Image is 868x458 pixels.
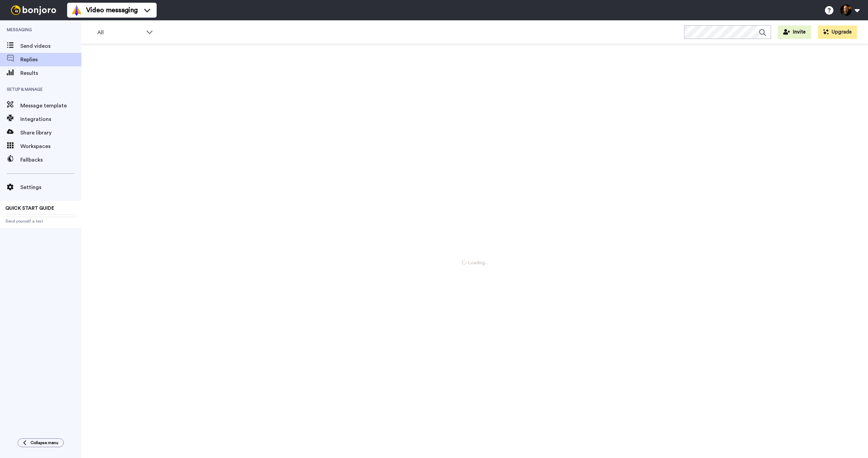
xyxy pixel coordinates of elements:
span: Send videos [20,42,81,50]
button: Collapse menu [18,438,64,447]
span: Share library [20,129,81,137]
span: Integrations [20,115,81,123]
span: All [97,28,143,37]
span: QUICK START GUIDE [5,206,54,211]
img: bj-logo-header-white.svg [8,5,59,15]
span: Replies [20,56,81,64]
span: Fallbacks [20,156,81,164]
span: Settings [20,183,81,191]
span: Message template [20,102,81,110]
span: Loading... [462,259,488,266]
span: Send yourself a test [5,218,76,224]
button: Invite [778,25,811,39]
span: Results [20,69,81,77]
button: Upgrade [818,25,857,39]
img: vm-color.svg [71,5,82,16]
span: Workspaces [20,142,81,150]
span: Video messaging [86,5,138,15]
span: Collapse menu [31,440,58,445]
